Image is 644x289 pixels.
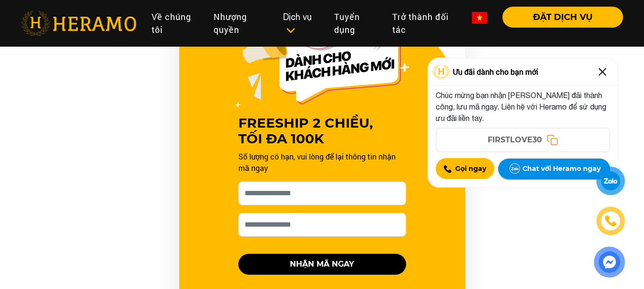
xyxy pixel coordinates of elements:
[444,165,451,173] img: Call
[507,161,522,177] img: Zalo
[432,65,450,79] img: Logo
[453,66,538,78] span: Ưu đãi dành cho bạn mới
[498,159,610,179] button: Chat với Heramo ngay
[472,12,487,24] img: vn-flag.png
[235,4,409,108] img: Offer Header
[605,216,616,226] img: phone-icon
[283,10,319,36] div: Dịch vụ
[502,7,623,28] button: ĐẶT DỊCH VỤ
[495,13,623,21] a: ĐẶT DỊCH VỤ
[206,7,276,40] a: Nhượng quyền
[21,11,136,36] img: heramo-logo.png
[327,7,385,40] a: Tuyển dụng
[595,64,610,80] img: Close
[436,90,610,124] p: Chúc mừng bạn nhận [PERSON_NAME] đãi thành công, lưu mã ngay. Liên hệ với Heramo để sử dụng ưu đã...
[238,254,406,275] button: NHẬN MÃ NGAY
[488,134,542,146] span: FIRSTLOVE30
[238,151,406,174] p: Số lượng có hạn, vui lòng để lại thông tin nhận mã ngay
[238,115,406,147] h3: FREESHIP 2 CHIỀU, TỐI ĐA 100K
[436,158,494,179] button: Gọi ngay
[286,26,296,35] img: subToggleIcon
[144,7,206,40] a: Về chúng tôi
[385,7,464,40] a: Trở thành đối tác
[598,208,624,234] a: phone-icon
